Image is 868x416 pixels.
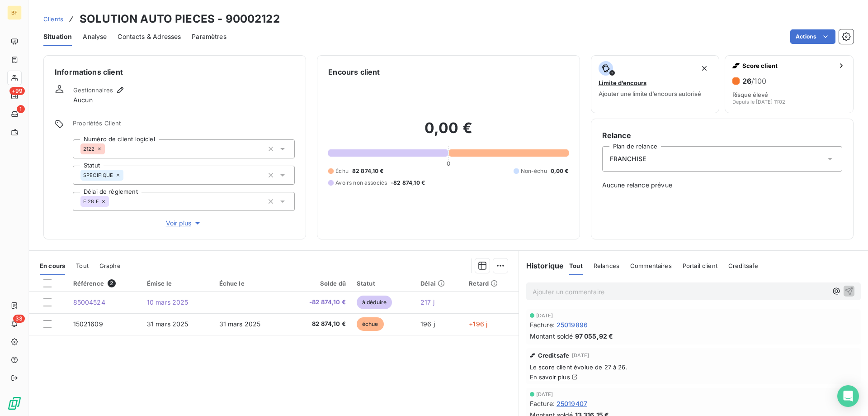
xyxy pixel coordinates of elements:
span: Avoirs non associés [335,179,387,187]
span: -82 874,10 € [391,179,425,187]
span: Voir plus [166,219,202,228]
span: 1 [17,105,25,113]
span: 15021609 [73,320,103,328]
input: Ajouter une valeur [105,145,112,153]
h6: Informations client [55,67,295,77]
h6: 26 [742,77,766,86]
span: Aucune relance prévue [602,181,842,190]
span: 10 mars 2025 [147,298,189,306]
span: SPECIFIQUE [83,172,113,178]
span: +99 [9,87,25,95]
span: à déduire [357,296,392,309]
span: Creditsafe [728,262,759,269]
button: Limite d’encoursAjouter une limite d’encours autorisé [591,55,720,113]
div: Émise le [147,280,208,287]
span: Propriétés Client [73,120,295,132]
span: Limite d’encours [599,79,646,86]
span: Tout [569,262,583,269]
span: Creditsafe [538,352,570,359]
h3: SOLUTION AUTO PIECES - 90002122 [80,11,280,27]
span: Tout [76,262,89,269]
span: /100 [751,77,766,86]
span: Risque élevé [732,91,768,98]
button: Voir plus [73,218,295,228]
span: Ajouter une limite d’encours autorisé [599,90,701,97]
h6: Relance [602,130,842,141]
span: Score client [742,62,834,69]
a: Clients [43,14,63,24]
button: Actions [790,29,835,44]
span: Aucun [73,96,93,105]
span: Portail client [683,262,717,269]
span: Gestionnaires [73,86,113,94]
span: 82 874,10 € [291,320,346,329]
span: 97 055,92 € [575,331,613,341]
span: 2122 [83,146,95,152]
span: En cours [40,262,65,269]
span: Relances [594,262,619,269]
div: Délai [420,280,458,287]
div: Référence [73,279,136,287]
span: 0,00 € [551,167,569,175]
span: Facture : [530,320,555,330]
h6: Encours client [328,67,380,77]
div: BF [7,5,22,20]
div: Open Intercom Messenger [837,385,859,407]
div: Retard [469,280,513,287]
span: [DATE] [572,353,589,358]
span: Clients [43,15,63,23]
span: 31 mars 2025 [219,320,261,328]
h2: 0,00 € [328,119,568,146]
span: Non-échu [521,167,547,175]
span: 2 [108,279,116,287]
span: Le score client évolue de 27 à 26. [530,363,857,371]
span: Situation [43,32,72,41]
img: Logo LeanPay [7,396,22,411]
div: Échue le [219,280,281,287]
span: Commentaires [630,262,672,269]
input: Ajouter une valeur [123,171,131,179]
span: Montant soldé [530,331,573,341]
input: Ajouter une valeur [109,197,116,206]
span: -82 874,10 € [291,298,346,307]
span: 33 [13,315,25,323]
span: Analyse [83,32,107,41]
a: En savoir plus [530,373,570,381]
span: Paramètres [192,32,226,41]
button: Score client26/100Risque élevéDepuis le [DATE] 11:02 [725,55,854,113]
span: Contacts & Adresses [118,32,181,41]
span: FRANCHISE [610,154,646,163]
span: Facture : [530,399,555,408]
span: Depuis le [DATE] 11:02 [732,99,785,105]
span: 82 874,10 € [352,167,384,175]
span: 85004524 [73,298,105,306]
h6: Historique [519,260,564,271]
span: 31 mars 2025 [147,320,189,328]
span: 25019407 [557,399,587,408]
div: Statut [357,280,410,287]
span: +196 j [469,320,487,328]
div: Solde dû [291,280,346,287]
span: 217 j [420,298,434,306]
span: 0 [447,160,450,167]
span: Échu [335,167,349,175]
span: F 28 F [83,199,99,204]
span: Graphe [99,262,121,269]
span: 25019896 [557,320,588,330]
span: [DATE] [536,313,553,318]
span: échue [357,317,384,331]
span: [DATE] [536,392,553,397]
span: 196 j [420,320,435,328]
